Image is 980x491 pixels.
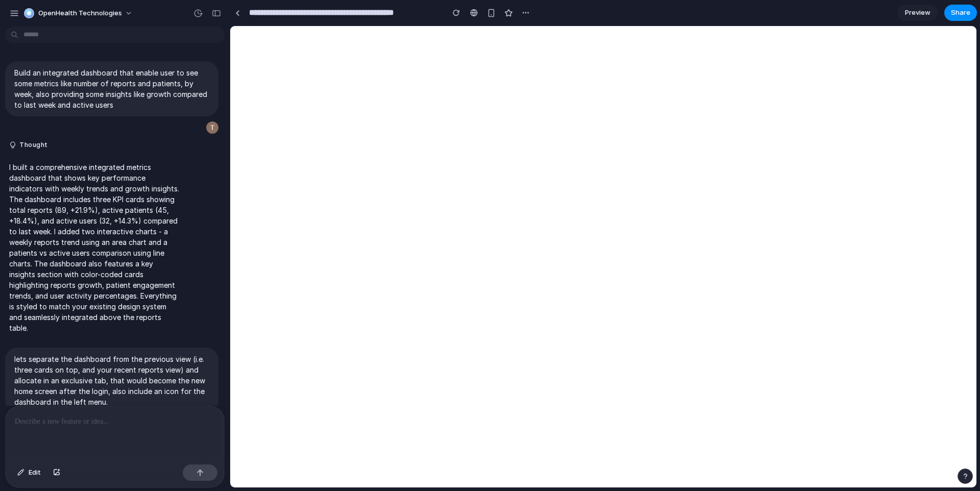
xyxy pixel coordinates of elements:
[29,468,41,478] span: Edit
[897,5,938,21] a: Preview
[12,464,46,481] button: Edit
[20,5,138,21] button: OpenHealth Technologies
[944,5,977,21] button: Share
[14,354,209,407] p: lets separate the dashboard from the previous view (i.e. three cards on top, and your recent repo...
[905,8,930,18] span: Preview
[9,162,180,333] p: I built a comprehensive integrated metrics dashboard that shows key performance indicators with w...
[951,8,970,18] span: Share
[14,67,209,110] p: Build an integrated dashboard that enable user to see some metrics like number of reports and pat...
[38,8,122,18] span: OpenHealth Technologies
